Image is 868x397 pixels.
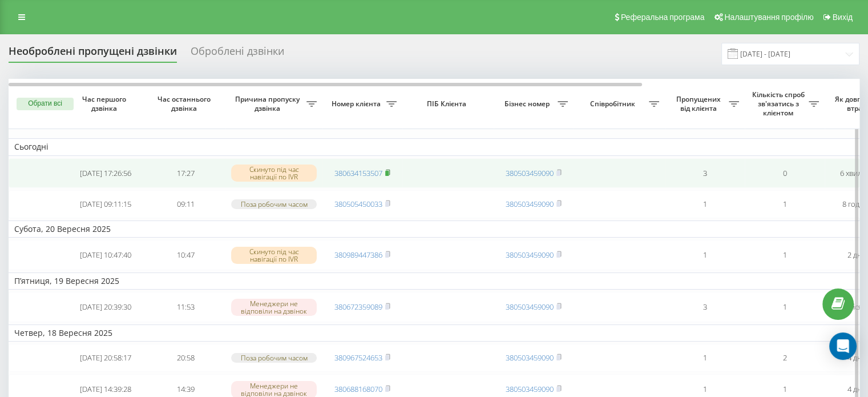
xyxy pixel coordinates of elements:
[66,240,146,270] td: [DATE] 10:47:40
[334,352,382,363] a: 380967524653
[334,302,382,312] a: 380672359089
[334,250,382,260] a: 380989447386
[829,332,857,360] div: Open Intercom Messenger
[506,250,554,260] a: 380503459090
[833,13,853,22] span: Вихід
[499,99,558,109] span: Бізнес номер
[231,247,317,264] div: Скинуто під час навігації по IVR
[506,168,554,178] a: 380503459090
[66,190,146,218] td: [DATE] 09:11:15
[146,240,225,270] td: 10:47
[671,95,729,113] span: Пропущених від клієнта
[334,384,382,394] a: 380688168070
[665,240,745,270] td: 1
[745,240,825,270] td: 1
[745,190,825,218] td: 1
[745,158,825,189] td: 0
[745,292,825,322] td: 1
[66,158,146,189] td: [DATE] 17:26:56
[231,165,317,182] div: Скинуто під час навігації по IVR
[724,13,813,22] span: Налаштування профілю
[66,344,146,372] td: [DATE] 20:58:17
[506,199,554,209] a: 380503459090
[665,344,745,372] td: 1
[231,95,306,113] span: Причина пропуску дзвінка
[75,95,136,113] span: Час першого дзвінка
[146,344,225,372] td: 20:58
[231,299,317,316] div: Менеджери не відповіли на дзвінок
[750,90,809,117] span: Кількість спроб зв'язатись з клієнтом
[506,384,554,394] a: 380503459090
[66,292,146,322] td: [DATE] 20:39:30
[334,199,382,209] a: 380505450033
[231,353,317,363] div: Поза робочим часом
[665,158,745,189] td: 3
[146,190,225,218] td: 09:11
[328,99,386,109] span: Номер клієнта
[191,45,284,63] div: Оброблені дзвінки
[665,190,745,218] td: 1
[506,302,554,312] a: 380503459090
[506,352,554,363] a: 380503459090
[9,45,177,63] div: Необроблені пропущені дзвінки
[146,292,225,322] td: 11:53
[579,99,649,109] span: Співробітник
[231,199,317,209] div: Поза робочим часом
[621,13,705,22] span: Реферальна програма
[146,158,225,189] td: 17:27
[334,168,382,178] a: 380634153507
[155,95,216,113] span: Час останнього дзвінка
[412,99,484,109] span: ПІБ Клієнта
[17,98,74,110] button: Обрати всі
[745,344,825,372] td: 2
[665,292,745,322] td: 3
